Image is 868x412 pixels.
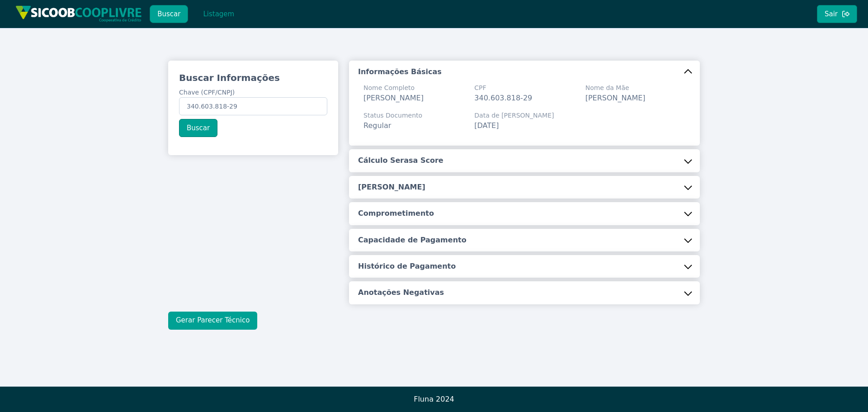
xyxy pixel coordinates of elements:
[15,5,142,22] img: img/sicoob_cooplivre.png
[363,83,424,93] span: Nome Completo
[179,97,327,115] input: Chave (CPF/CNPJ)
[349,149,700,172] button: Cálculo Serasa Score
[179,119,217,137] button: Buscar
[474,111,554,120] span: Data de [PERSON_NAME]
[358,208,434,218] h5: Comprometimento
[168,312,257,330] button: Gerar Parecer Técnico
[349,202,700,225] button: Comprometimento
[349,176,700,199] button: [PERSON_NAME]
[349,281,700,304] button: Anotações Negativas
[349,229,700,251] button: Capacidade de Pagamento
[358,156,443,166] h5: Cálculo Serasa Score
[179,71,327,84] h3: Buscar Informações
[474,94,532,102] span: 340.603.818-29
[349,61,700,83] button: Informações Básicas
[358,261,456,271] h5: Histórico de Pagamento
[363,94,424,102] span: [PERSON_NAME]
[150,5,188,23] button: Buscar
[474,83,532,93] span: CPF
[179,89,235,96] span: Chave (CPF/CNPJ)
[363,111,422,120] span: Status Documento
[474,121,499,130] span: [DATE]
[358,288,444,298] h5: Anotações Negativas
[414,395,454,403] span: Fluna 2024
[585,83,646,93] span: Nome da Mãe
[349,255,700,278] button: Histórico de Pagamento
[363,121,391,130] span: Regular
[817,5,857,23] button: Sair
[195,5,242,23] button: Listagem
[358,182,425,192] h5: [PERSON_NAME]
[358,67,442,77] h5: Informações Básicas
[358,235,467,245] h5: Capacidade de Pagamento
[585,94,646,102] span: [PERSON_NAME]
